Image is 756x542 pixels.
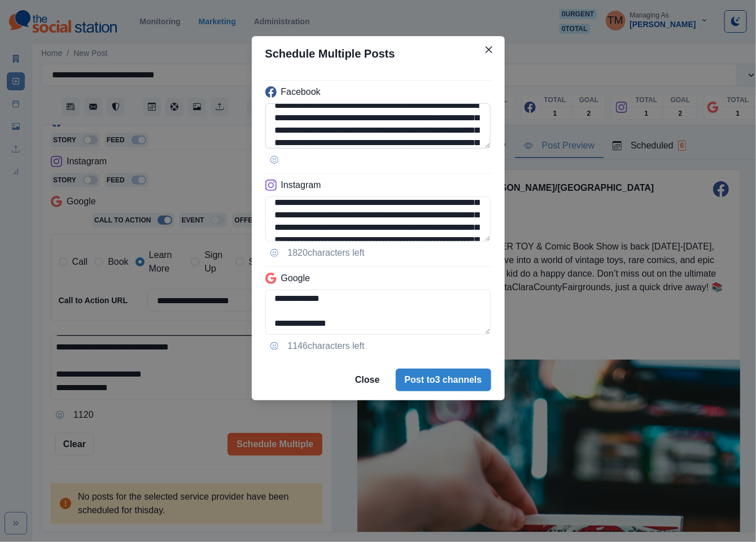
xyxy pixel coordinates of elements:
p: Instagram [281,178,321,192]
button: Post to3 channels [396,369,491,391]
button: Opens Emoji Picker [265,244,283,262]
p: Google [281,272,311,285]
p: 1820 characters left [288,246,365,260]
button: Opens Emoji Picker [265,337,283,355]
button: Close [480,41,498,59]
button: Close [346,369,389,391]
header: Schedule Multiple Posts [252,36,505,71]
p: Facebook [281,85,321,99]
p: 1146 characters left [288,339,365,353]
button: Opens Emoji Picker [265,151,283,169]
